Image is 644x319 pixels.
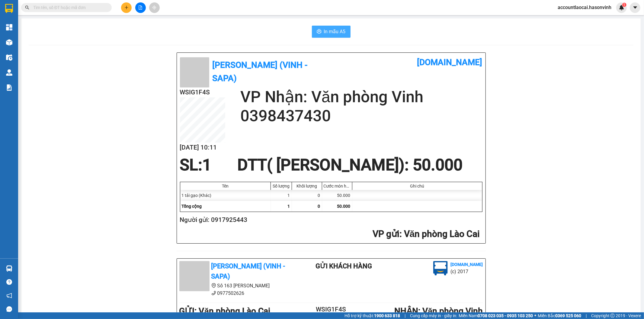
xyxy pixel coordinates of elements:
span: notification [6,293,12,298]
span: phone [211,291,216,295]
button: aim [149,2,160,13]
span: question-circle [6,279,12,285]
img: solution-icon [6,84,12,91]
b: [PERSON_NAME] (Vinh - Sapa) [211,262,285,280]
div: 1 tải gạo (Khác) [180,190,271,201]
h2: WSIG1F4S [180,87,225,97]
span: ⚪️ [534,314,536,317]
span: VP gửi [373,229,399,239]
input: Tìm tên, số ĐT hoặc mã đơn [33,4,104,11]
img: logo-vxr [5,4,13,13]
h2: [DATE] 10:11 [180,143,225,153]
div: Số lượng [272,184,290,188]
img: warehouse-icon [6,54,12,61]
span: Hỗ trợ kỹ thuật: [344,312,400,319]
strong: 0369 525 060 [555,313,581,318]
li: 0977502626 [179,289,292,297]
span: accountlaocai.hasonvinh [553,4,616,11]
b: NHẬN : Văn phòng Vinh [394,306,483,316]
span: search [25,5,29,10]
h2: VP Nhận: Văn phòng Vinh [240,87,482,106]
span: message [6,306,12,312]
span: Tổng cộng [182,204,202,209]
img: dashboard-icon [6,24,12,30]
b: GỬI : Văn phòng Lào Cai [179,306,271,316]
b: [DOMAIN_NAME] [451,262,483,267]
button: printerIn mẫu A5 [312,26,351,38]
span: | [405,312,405,319]
span: plus [124,5,129,10]
div: Tên [182,184,269,188]
div: 50.000 [322,190,352,201]
span: 0 [318,204,320,209]
li: (c) 2017 [451,268,483,275]
span: 1 [288,204,290,209]
img: warehouse-icon [6,265,12,272]
button: caret-down [630,2,640,13]
div: 1 [271,190,292,201]
button: plus [121,2,132,13]
img: logo.jpg [433,261,448,276]
span: caret-down [633,5,638,10]
div: 0 [292,190,322,201]
span: 50.000 [337,204,351,209]
span: Miền Bắc [538,312,581,319]
h2: 0398437430 [240,106,482,125]
span: Miền Nam [459,312,533,319]
h2: WSIG1F4S [306,305,357,314]
span: In mẫu A5 [324,28,346,35]
h2: : Văn phòng Lào Cai [180,228,480,240]
strong: 0708 023 035 - 0935 103 250 [478,313,533,318]
span: 1 [623,3,625,7]
img: warehouse-icon [6,69,12,76]
div: Cước món hàng [324,184,351,188]
span: file-add [138,5,143,10]
b: Gửi khách hàng [316,262,372,270]
span: printer [317,29,322,35]
li: Số 163 [PERSON_NAME] [179,282,292,289]
strong: 1900 633 818 [374,313,400,318]
h2: Người gửi: 0917925443 [180,215,480,225]
span: environment [211,283,216,288]
span: SL: [180,156,203,174]
span: | [586,312,587,319]
img: icon-new-feature [619,5,624,10]
span: DTT( [PERSON_NAME]) : 50.000 [237,156,463,174]
sup: 1 [622,3,626,7]
span: 1 [203,156,212,174]
div: Ghi chú [354,184,481,188]
span: aim [152,5,156,10]
b: [DOMAIN_NAME] [417,57,482,67]
span: Cung cấp máy in - giấy in: [410,312,457,319]
b: [PERSON_NAME] (Vinh - Sapa) [212,60,308,83]
img: warehouse-icon [6,39,12,46]
button: file-add [135,2,146,13]
span: copyright [610,314,615,318]
div: Khối lượng [293,184,320,188]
